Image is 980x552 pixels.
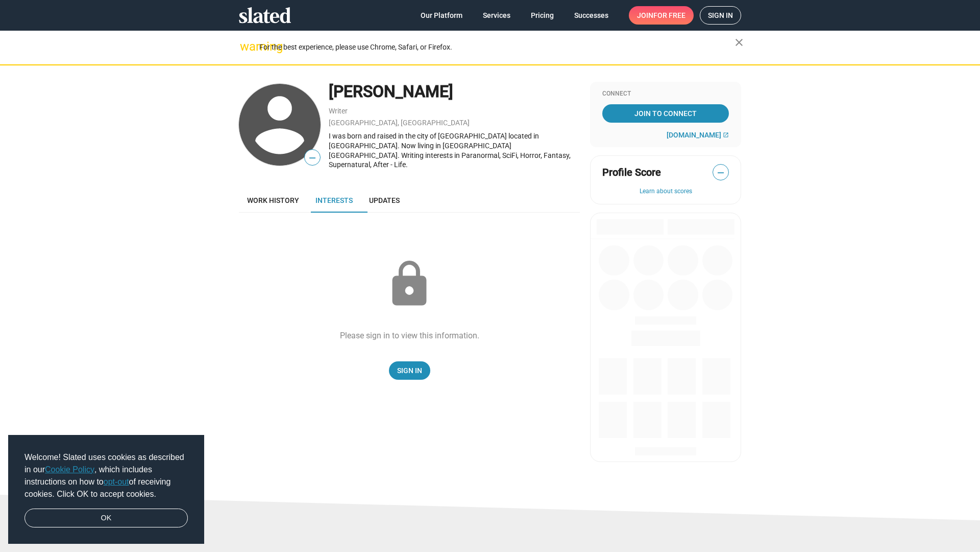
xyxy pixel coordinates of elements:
[361,188,408,213] a: Updates
[240,40,252,53] mat-icon: warning
[329,131,580,169] div: I was born and raised in the city of [GEOGRAPHIC_DATA] located in [GEOGRAPHIC_DATA]. Now living i...
[733,36,745,49] mat-icon: close
[369,196,400,204] span: Updates
[24,451,188,500] span: Welcome! Slated uses cookies as described in our , which includes instructions on how to of recei...
[475,6,519,25] a: Services
[421,6,462,25] span: Our Platform
[315,196,353,204] span: Interests
[667,131,729,139] a: [DOMAIN_NAME]
[397,361,422,380] span: Sign In
[329,81,580,103] div: [PERSON_NAME]
[8,435,204,544] div: cookieconsent
[602,104,729,123] a: Join To Connect
[602,90,729,98] div: Connect
[629,6,694,25] a: Joinfor free
[104,477,129,486] a: opt-out
[531,6,554,25] span: Pricing
[412,6,471,25] a: Our Platform
[602,188,729,196] button: Learn about scores
[708,7,733,24] span: Sign in
[653,6,685,25] span: for free
[566,6,617,25] a: Successes
[329,119,470,127] a: [GEOGRAPHIC_DATA], [GEOGRAPHIC_DATA]
[700,6,741,25] a: Sign in
[637,6,685,25] span: Join
[483,6,510,25] span: Services
[45,465,94,474] a: Cookie Policy
[305,151,320,165] span: —
[340,330,479,341] div: Please sign in to view this information.
[574,6,608,25] span: Successes
[602,166,661,179] span: Profile Score
[667,131,721,139] span: [DOMAIN_NAME]
[389,361,430,380] a: Sign In
[24,509,188,528] a: dismiss cookie message
[723,132,729,138] mat-icon: open_in_new
[247,196,299,204] span: Work history
[384,259,435,310] mat-icon: lock
[307,188,361,213] a: Interests
[604,104,727,123] span: Join To Connect
[523,6,562,25] a: Pricing
[329,107,348,115] a: Writer
[259,40,735,54] div: For the best experience, please use Chrome, Safari, or Firefox.
[713,166,728,179] span: —
[239,188,307,213] a: Work history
